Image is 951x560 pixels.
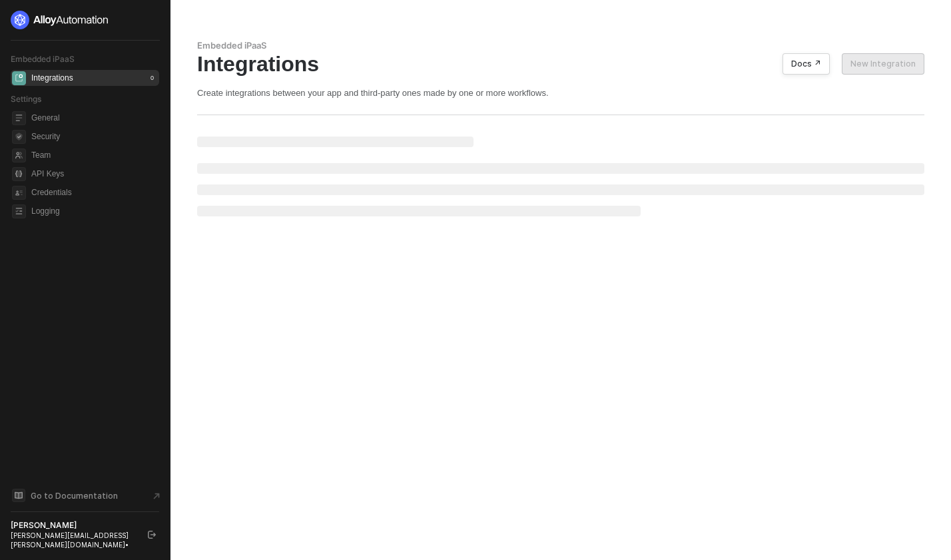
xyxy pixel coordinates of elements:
[12,111,26,125] span: general
[791,59,821,69] div: Docs ↗
[197,51,924,77] div: Integrations
[150,489,163,503] span: document-arrow
[12,130,26,144] span: security
[11,520,136,531] div: [PERSON_NAME]
[31,166,157,182] span: API Keys
[31,147,157,163] span: Team
[783,53,830,75] button: Docs ↗
[11,487,160,503] a: Knowledge Base
[11,11,159,29] a: logo
[11,11,109,29] img: logo
[31,110,157,126] span: General
[12,148,26,162] span: team
[31,129,157,144] span: Security
[12,71,26,85] span: integrations
[12,167,26,181] span: api-key
[31,490,118,501] span: Go to Documentation
[148,531,156,539] span: logout
[842,53,924,75] button: New Integration
[11,94,41,104] span: Settings
[31,203,157,219] span: Logging
[12,489,25,502] span: documentation
[148,73,157,83] div: 0
[31,184,157,200] span: Credentials
[31,73,73,84] div: Integrations
[11,531,136,549] div: [PERSON_NAME][EMAIL_ADDRESS][PERSON_NAME][DOMAIN_NAME] •
[197,40,924,51] div: Embedded iPaaS
[12,186,26,200] span: credentials
[197,87,924,99] div: Create integrations between your app and third-party ones made by one or more workflows.
[11,54,75,64] span: Embedded iPaaS
[12,204,26,218] span: logging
